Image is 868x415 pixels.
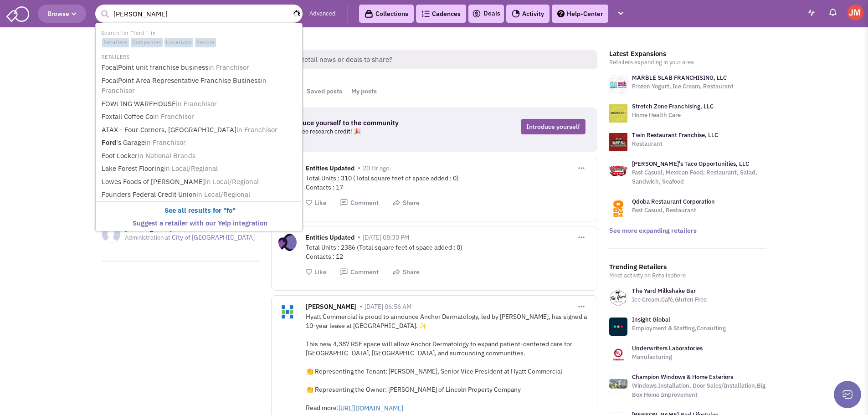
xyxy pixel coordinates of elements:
a: Underwriters Laboratories [632,344,703,352]
button: Comment [340,199,379,207]
button: Comment [340,268,379,277]
a: My posts [347,83,381,100]
a: Suggest a retailer with our Yelp integration [99,217,301,230]
div: Total Units : 310 (Total square feet of space added : 0) Contacts : 17 [306,174,590,192]
span: [PERSON_NAME] [306,302,356,313]
a: Ford's Garagein Franchisor [99,137,301,149]
input: Search [95,5,303,23]
a: Foxtail Coffee Coin Franchisor [99,111,301,123]
span: Entities Updated [306,233,354,244]
p: Most activity on Retailsphere [609,271,766,280]
img: Activity.png [512,10,520,18]
p: Retailers expanding in your area [609,58,766,67]
img: logo [609,76,627,94]
a: Qdoba Restaurant Corporation [632,198,715,205]
button: Share [392,268,420,277]
h3: Latest Expansions [609,50,766,58]
a: See more expanding retailers [609,226,697,235]
p: Frozen Yogurt, Ice Cream, Restaurant [632,82,734,91]
button: Share [392,199,420,207]
img: NoImageAvailable1.jpg [102,225,120,243]
span: Retail news or deals to share? [293,50,597,69]
p: Restaurant [632,139,718,149]
img: SmartAdmin [6,5,29,22]
a: [PERSON_NAME]'s Taco Opportunities, LLC [632,160,749,168]
a: Insight Global [632,316,670,323]
a: Lowes Foods of [PERSON_NAME]in Local/Regional [99,176,301,188]
h3: Introduce yourself to the community [282,119,455,127]
a: Cadences [416,5,466,23]
a: FocalPoint unit franchise businessin Franchisor [99,61,301,74]
a: Champion Windows & Home Exteriors [632,373,733,381]
a: See all results for "fo" [99,205,301,217]
p: Fast Casual, Restaurant [632,206,715,215]
span: Like [314,268,327,276]
a: ATAX - Four Corners, [GEOGRAPHIC_DATA]in Franchisor [99,124,301,136]
a: Activity [506,5,550,23]
b: See all results for "fo" [164,206,236,215]
span: in National Brands [138,151,195,160]
span: Companies [131,38,163,48]
a: [URL][DOMAIN_NAME] [339,404,466,413]
p: Windows Installation, Door Sales/Installation,Big Box Home Improvement [632,381,766,400]
p: Ice Cream,Café,Gluten Free [632,295,707,304]
div: Hyatt Commercial is proud to announce Anchor Dermatology, led by [PERSON_NAME], has signed a 10-y... [306,312,590,413]
span: Locations [164,38,193,48]
b: Suggest a retailer with our Yelp integration [133,219,267,227]
span: Entities Updated [306,164,354,174]
span: in Franchisor [208,63,249,72]
img: James McKay [847,5,863,20]
p: Fast Casual, Mexican Food, Restaurant, Salad, Sandwich, Seafood [632,168,766,186]
li: RETAILERS [97,51,301,61]
span: Administration at [125,234,170,241]
span: in Local/Regional [196,190,250,199]
a: Collections [359,5,414,23]
a: Twin Restaurant Franchise, LLC [632,131,718,139]
span: in Local/Regional [205,177,259,186]
div: Total Units : 2386 (Total square feet of space added : 0) Contacts : 12 [306,243,590,261]
span: Browse [47,10,77,18]
a: Advanced [309,10,336,18]
li: Search for "ford " in [97,27,301,48]
p: Home Health Care [632,111,714,120]
span: in Franchisor [236,125,277,134]
p: Get a free research credit! 🎉 [282,127,455,136]
span: in Local/Regional [164,164,218,173]
a: Deals [472,8,500,19]
img: icon-collection-lavender-black.svg [365,10,373,18]
span: Retailers [102,38,129,48]
a: Founders Federal Credit Unionin Local/Regional [99,189,301,201]
span: [DATE] 08:30 PM [363,233,409,241]
img: logo [609,133,627,151]
img: logo [609,104,627,123]
p: Manufacturing [632,353,703,362]
a: FocalPoint Area Representative Franchise Businessin Franchisor [99,75,301,97]
a: City of [GEOGRAPHIC_DATA] [172,233,255,241]
a: The Yard Milkshake Bar [632,287,696,295]
img: help.png [557,10,565,17]
a: Stretch Zone Franchising, LLC [632,102,714,110]
img: Cadences_logo.png [421,10,430,17]
a: Lake Forest Flooringin Local/Regional [99,163,301,175]
a: Help-Center [552,5,608,23]
button: Like [306,199,327,207]
span: in Franchisor [153,112,194,121]
a: Foot Lockerin National Brands [99,150,301,162]
a: Introduce yourself [521,119,586,134]
span: People [195,38,216,48]
span: in Franchisor [176,99,217,108]
span: 20 Hr ago. [363,164,391,172]
button: Like [306,268,327,277]
a: Saved posts [302,83,347,100]
button: Browse [38,5,86,23]
img: logo [609,200,627,218]
span: Like [314,199,327,207]
img: icon-deals.svg [472,8,481,19]
a: FOWLING WAREHOUSEin Franchisor [99,98,301,110]
span: [DATE] 06:56 AM [365,302,411,311]
b: Ford [102,138,116,147]
h3: Trending Retailers [609,263,766,271]
img: logo [609,162,627,180]
span: in Franchisor [145,138,186,147]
